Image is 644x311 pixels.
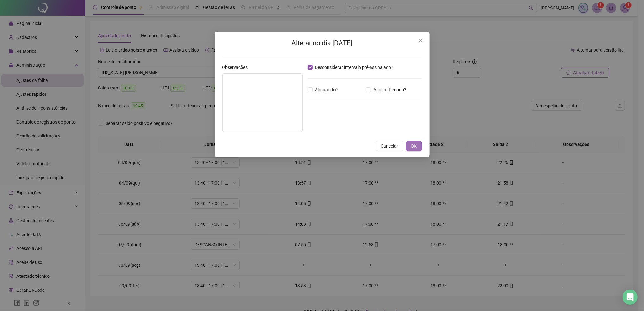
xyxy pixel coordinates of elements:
span: Desconsiderar intervalo pré-assinalado? [313,64,396,71]
span: OK [411,143,417,149]
button: Close [416,35,426,46]
span: Abonar dia? [313,86,341,93]
div: Open Intercom Messenger [623,290,638,305]
h2: Alterar no dia [DATE] [222,38,422,48]
button: OK [406,141,422,151]
span: Cancelar [381,143,398,149]
span: close [418,38,423,43]
label: Observações [222,64,252,71]
button: Cancelar [376,141,403,151]
span: Abonar Período? [371,86,409,93]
